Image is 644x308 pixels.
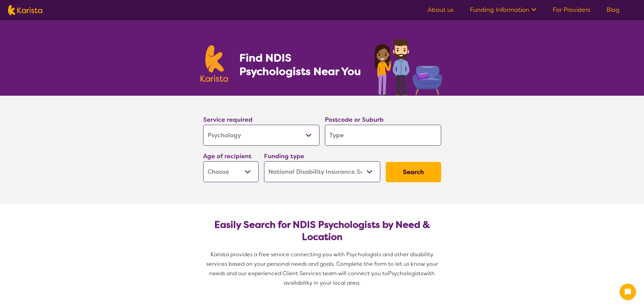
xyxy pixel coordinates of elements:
img: psychology [372,37,444,96]
span: Karista provides a free service connecting you with Psychologists and other disability services b... [206,251,439,277]
img: Karista logo [8,5,42,15]
label: Funding type [264,152,304,160]
label: Age of recipient [203,152,252,160]
a: For Providers [553,6,590,14]
input: Type [325,125,441,146]
a: About us [428,6,454,14]
label: Postcode or Suburb [325,116,384,124]
span: Psychologists [388,270,423,277]
label: Service required [203,116,253,124]
h1: Find NDIS Psychologists Near You [239,51,364,78]
a: Funding Information [470,6,536,14]
a: Blog [606,6,620,14]
h2: Easily Search for NDIS Psychologists by Need & Location [209,219,436,243]
button: Search [386,162,441,182]
img: Karista logo [200,45,228,82]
